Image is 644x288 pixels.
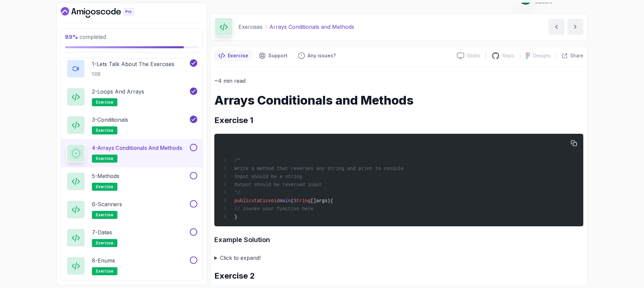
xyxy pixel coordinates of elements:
[66,228,197,247] button: 7-Datesexercise
[214,76,583,85] p: ~4 min read
[92,228,112,236] p: 7 - Dates
[96,269,113,274] span: exercise
[556,52,583,59] button: Share
[214,115,583,126] h2: Exercise 1
[279,198,291,204] span: main
[291,198,293,204] span: (
[96,184,113,189] span: exercise
[234,214,237,220] span: }
[238,23,263,31] p: Exercises
[66,256,197,275] button: 8-Enumsexercise
[268,52,287,59] p: Support
[65,34,78,40] span: 89 %
[92,200,122,208] p: 6 - Scanners
[533,52,551,59] p: Designs
[96,128,113,133] span: exercise
[96,100,113,105] span: exercise
[234,206,313,212] span: // invoke your function here
[96,240,113,246] span: exercise
[92,60,174,68] p: 1 - Lets Talk About The Exercises
[467,52,480,59] p: Slides
[234,174,302,179] span: Input should be a string
[96,212,113,218] span: exercise
[214,234,583,245] h3: Example Solution
[66,200,197,219] button: 6-Scannersexercise
[92,144,182,152] p: 4 - Arrays Conditionals and Methods
[92,71,174,77] p: 1:06
[311,198,333,204] span: []args){
[269,23,354,31] p: Arrays Conditionals and Methods
[234,198,251,204] span: public
[214,271,583,281] h2: Exercise 2
[234,182,322,187] span: Output should be reversed input
[61,7,149,18] a: Dashboard
[502,52,515,59] p: Repo
[66,144,197,163] button: 4-Arrays Conditionals and Methodsexercise
[92,256,115,265] p: 8 - Enums
[66,172,197,191] button: 5-Methodsexercise
[293,198,310,204] span: String
[92,88,144,96] p: 2 - Loops and Arrays
[96,156,113,161] span: exercise
[308,52,336,59] p: Any issues?
[66,116,197,134] button: 3-Conditionalsexercise
[251,198,268,204] span: static
[234,166,404,171] span: Write a method that reverses any String and print to console
[255,50,291,61] button: Support button
[567,19,583,35] button: next content
[92,116,128,124] p: 3 - Conditionals
[570,52,583,59] p: Share
[65,34,106,40] span: completed
[214,50,252,61] button: notes button
[92,172,119,180] p: 5 - Methods
[548,19,565,35] button: previous content
[228,52,248,59] p: Exercise
[66,59,197,78] button: 1-Lets Talk About The Exercises1:06
[214,253,583,263] summary: Click to expand!
[66,88,197,106] button: 2-Loops and Arraysexercise
[294,50,340,61] button: Feedback button
[214,94,583,107] h1: Arrays Conditionals and Methods
[268,198,280,204] span: void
